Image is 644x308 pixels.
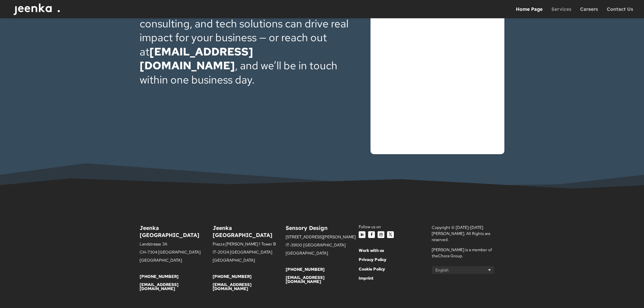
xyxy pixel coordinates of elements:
a: [EMAIL_ADDRESS][DOMAIN_NAME] [286,275,325,284]
p: IT-39100 [GEOGRAPHIC_DATA] [286,243,359,251]
span: English [435,267,449,273]
a: Home Page [516,7,543,18]
a: Follow on Instagram [378,231,384,238]
h6: Jeenka [GEOGRAPHIC_DATA] [140,224,213,242]
a: English [432,266,495,274]
a: Services [551,7,571,18]
a: Contact Us [607,7,633,18]
p: CH-7304 [GEOGRAPHIC_DATA] [140,250,213,258]
p: [GEOGRAPHIC_DATA] [286,251,359,259]
a: Careers [580,7,598,18]
a: [PHONE_NUMBER] [213,274,252,279]
a: Privacy Policy [359,257,386,262]
p: [PERSON_NAME] is a member of the . [432,247,505,259]
a: [EMAIL_ADDRESS][DOMAIN_NAME] [140,282,178,291]
a: Work with us [359,248,384,253]
a: Imprint [359,276,374,281]
a: Follow on X [387,231,394,238]
p: Piazza [PERSON_NAME] 1 Tower B [213,242,286,250]
h6: Jeenka [GEOGRAPHIC_DATA] [213,224,286,242]
p: [GEOGRAPHIC_DATA] [140,258,213,266]
a: [EMAIL_ADDRESS][DOMAIN_NAME] [213,282,252,291]
a: Follow on LinkedIn [359,231,365,238]
p: [GEOGRAPHIC_DATA] [213,258,286,266]
a: [PHONE_NUMBER] [286,267,325,272]
a: Chora Group [438,253,462,259]
p: IT-20124 [GEOGRAPHIC_DATA] [213,250,286,258]
p: [STREET_ADDRESS][PERSON_NAME] [286,235,359,243]
h6: Sensory Design [286,224,359,235]
p: Landstrasse 3A [140,242,213,250]
a: [PHONE_NUMBER] [140,274,178,279]
a: Follow on Facebook [368,231,375,238]
span: Copyright © [DATE]-[DATE] [PERSON_NAME]. All Rights are reserved. [432,225,491,242]
a: [EMAIL_ADDRESS][DOMAIN_NAME] [140,44,253,73]
a: Cookie Policy [359,266,385,272]
div: Follow us on [359,224,432,230]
